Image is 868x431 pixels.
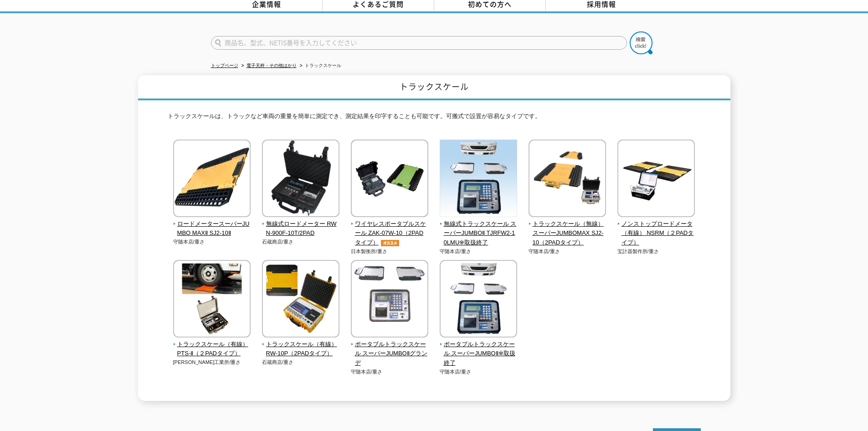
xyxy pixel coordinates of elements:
[168,112,701,126] p: トラックスケールは、トラックなど車両の重量を簡単に測定でき、測定結果を印字することも可能です。可搬式で設置が容易なタイプです。
[351,340,429,368] span: ポータブルトラックスケール スーパーJUMBOⅡグランデ
[262,331,340,358] a: トラックスケール（有線） RW-10P（2PADタイプ）
[173,260,251,340] img: トラックスケール（有線） PTS-Ⅱ（２PADタイプ）
[351,368,429,376] p: 守随本店/重さ
[529,248,606,255] p: 守随本店/重さ
[211,36,627,50] input: 商品名、型式、NETIS番号を入力してください
[247,63,297,68] a: 電子天秤・その他はかり
[351,211,429,248] a: ワイヤレスポータブルスケール ZAK-07W-10（2PADタイプ）オススメ
[173,358,251,366] p: [PERSON_NAME]工業所/重さ
[617,248,695,255] p: 宝計器製作所/重さ
[440,140,517,219] img: 無線式トラックスケール スーパーJUMBOⅡ TJRFW2-10LMU※取扱終了
[351,140,428,219] img: ワイヤレスポータブルスケール ZAK-07W-10（2PADタイプ）
[617,219,695,248] span: ノンストップロードメータ（有線） NSRM（２PADタイプ）
[298,61,341,71] li: トラックスケール
[262,340,340,359] span: トラックスケール（有線） RW-10P（2PADタイプ）
[617,211,695,248] a: ノンストップロードメータ（有線） NSRM（２PADタイプ）
[351,331,429,368] a: ポータブルトラックスケール スーパーJUMBOⅡグランデ
[262,358,340,366] p: 石蔵商店/重さ
[351,219,429,248] span: ワイヤレスポータブルスケール ZAK-07W-10（2PADタイプ）
[211,63,238,68] a: トップページ
[617,140,695,219] img: ノンストップロードメータ（有線） NSRM（２PADタイプ）
[529,140,606,219] img: トラックスケール（無線） スーパーJUMBOMAX SJ2-10（2PADタイプ）
[262,140,339,219] img: 無線式ロードメーター RWN-900F-10T/2PAD
[173,331,251,358] a: トラックスケール（有線） PTS-Ⅱ（２PADタイプ）
[440,219,518,248] span: 無線式トラックスケール スーパーJUMBOⅡ TJRFW2-10LMU※取扱終了
[440,248,518,255] p: 守随本店/重さ
[529,211,606,248] a: トラックスケール（無線） スーパーJUMBOMAX SJ2-10（2PADタイプ）
[138,75,730,100] h1: トラックスケール
[173,140,251,219] img: ロードメータースーパーJUMBO MAXⅡ SJ2-10Ⅱ
[351,248,429,255] p: 日本製衡所/重さ
[440,368,518,376] p: 守随本店/重さ
[440,211,518,248] a: 無線式トラックスケール スーパーJUMBOⅡ TJRFW2-10LMU※取扱終了
[262,211,340,238] a: 無線式ロードメーター RWN-900F-10T/2PAD
[529,219,606,248] span: トラックスケール（無線） スーパーJUMBOMAX SJ2-10（2PADタイプ）
[630,31,652,54] img: btn_search.png
[379,240,401,246] img: オススメ
[173,238,251,246] p: 守随本店/重さ
[440,260,517,340] img: ポータブルトラックスケール スーパーJUMBOⅡ※取扱終了
[173,340,251,359] span: トラックスケール（有線） PTS-Ⅱ（２PADタイプ）
[173,219,251,239] span: ロードメータースーパーJUMBO MAXⅡ SJ2-10Ⅱ
[262,219,340,239] span: 無線式ロードメーター RWN-900F-10T/2PAD
[440,340,518,368] span: ポータブルトラックスケール スーパーJUMBOⅡ※取扱終了
[440,331,518,368] a: ポータブルトラックスケール スーパーJUMBOⅡ※取扱終了
[262,238,340,246] p: 石蔵商店/重さ
[351,260,428,340] img: ポータブルトラックスケール スーパーJUMBOⅡグランデ
[262,260,339,340] img: トラックスケール（有線） RW-10P（2PADタイプ）
[173,211,251,238] a: ロードメータースーパーJUMBO MAXⅡ SJ2-10Ⅱ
